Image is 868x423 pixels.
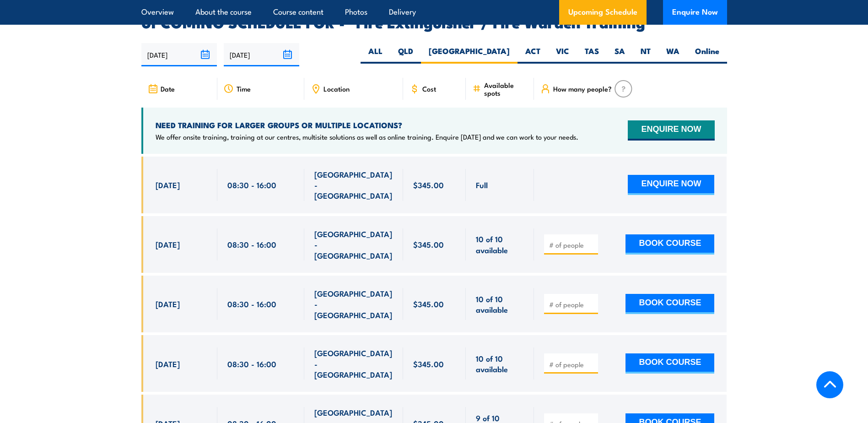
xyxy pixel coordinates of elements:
[156,239,180,249] span: [DATE]
[413,358,444,369] span: $345.00
[421,46,518,64] label: [GEOGRAPHIC_DATA]
[156,358,180,369] span: [DATE]
[227,239,276,249] span: 08:30 - 16:00
[625,294,714,314] button: BOOK COURSE
[323,85,350,92] span: Location
[161,85,175,92] span: Date
[413,298,444,309] span: $345.00
[658,46,687,64] label: WA
[687,46,727,64] label: Online
[628,120,714,141] button: ENQUIRE NOW
[625,234,714,255] button: BOOK COURSE
[314,347,393,380] span: [GEOGRAPHIC_DATA] - [GEOGRAPHIC_DATA]
[625,353,714,374] button: BOOK COURSE
[476,233,524,255] span: 10 of 10 available
[224,43,299,66] input: To date
[156,179,180,190] span: [DATE]
[476,179,488,190] span: Full
[237,85,251,92] span: Time
[227,358,276,369] span: 08:30 - 16:00
[553,85,612,92] span: How many people?
[476,353,524,374] span: 10 of 10 available
[633,46,658,64] label: NT
[628,175,714,195] button: ENQUIRE NOW
[607,46,633,64] label: SA
[577,46,607,64] label: TAS
[314,288,393,320] span: [GEOGRAPHIC_DATA] - [GEOGRAPHIC_DATA]
[314,169,393,201] span: [GEOGRAPHIC_DATA] - [GEOGRAPHIC_DATA]
[227,179,276,190] span: 08:30 - 16:00
[549,360,595,369] input: # of people
[361,46,390,64] label: ALL
[518,46,548,64] label: ACT
[476,293,524,315] span: 10 of 10 available
[413,179,444,190] span: $345.00
[549,300,595,309] input: # of people
[413,239,444,249] span: $345.00
[548,46,577,64] label: VIC
[549,240,595,249] input: # of people
[156,298,180,309] span: [DATE]
[484,81,528,97] span: Available spots
[314,228,393,260] span: [GEOGRAPHIC_DATA] - [GEOGRAPHIC_DATA]
[156,120,578,130] h4: NEED TRAINING FOR LARGER GROUPS OR MULTIPLE LOCATIONS?
[390,46,421,64] label: QLD
[227,298,276,309] span: 08:30 - 16:00
[141,43,217,66] input: From date
[422,85,436,92] span: Cost
[141,16,727,28] h2: UPCOMING SCHEDULE FOR - "Fire Extinguisher / Fire Warden Training"
[156,132,578,141] p: We offer onsite training, training at our centres, multisite solutions as well as online training...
